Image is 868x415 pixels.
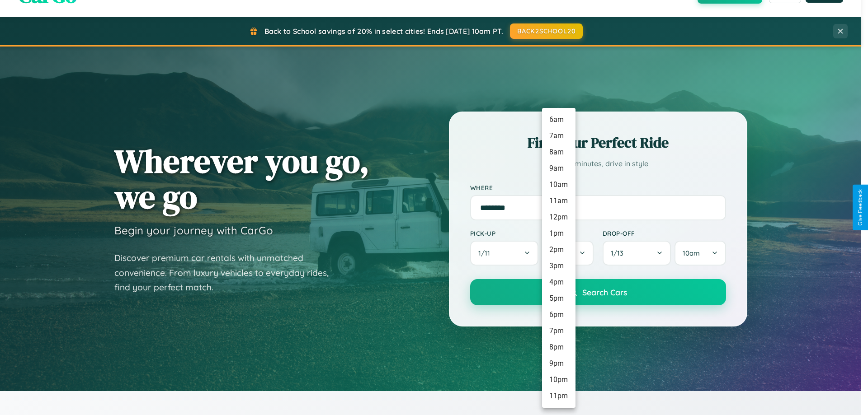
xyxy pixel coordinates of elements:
[542,372,576,388] li: 10pm
[542,160,576,177] li: 9am
[542,339,576,355] li: 8pm
[542,274,576,290] li: 4pm
[542,225,576,242] li: 1pm
[542,307,576,323] li: 6pm
[542,177,576,193] li: 10am
[542,290,576,307] li: 5pm
[542,209,576,225] li: 12pm
[542,144,576,160] li: 8am
[542,112,576,128] li: 6am
[542,388,576,404] li: 11pm
[857,189,863,226] div: Give Feedback
[542,242,576,258] li: 2pm
[542,323,576,339] li: 7pm
[542,193,576,209] li: 11am
[542,258,576,274] li: 3pm
[542,128,576,144] li: 7am
[542,355,576,372] li: 9pm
